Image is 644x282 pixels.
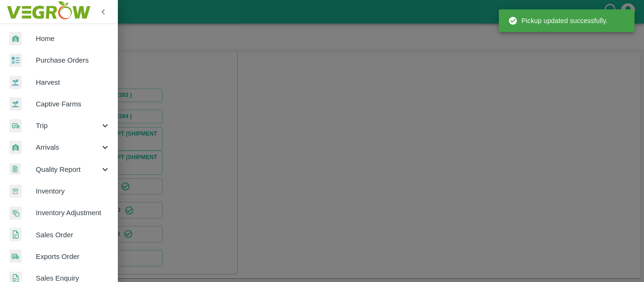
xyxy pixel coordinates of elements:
span: Harvest [36,77,110,88]
span: Sales Order [36,230,110,240]
span: Exports Order [36,251,110,262]
span: Captive Farms [36,99,110,109]
img: shipments [9,250,22,263]
img: harvest [9,97,22,111]
img: sales [9,228,22,242]
div: Pickup updated successfully. [508,12,608,29]
span: Home [36,33,110,44]
span: Trip [36,121,100,131]
span: Purchase Orders [36,55,110,65]
img: harvest [9,75,22,89]
span: Arrivals [36,142,100,153]
img: whInventory [9,185,22,198]
span: Inventory [36,186,110,196]
img: delivery [9,119,22,133]
img: qualityReport [9,163,21,175]
img: whArrival [9,141,22,154]
img: reciept [9,54,22,67]
span: Inventory Adjustment [36,208,110,218]
img: whArrival [9,32,22,46]
img: inventory [9,206,22,220]
span: Quality Report [36,164,100,175]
